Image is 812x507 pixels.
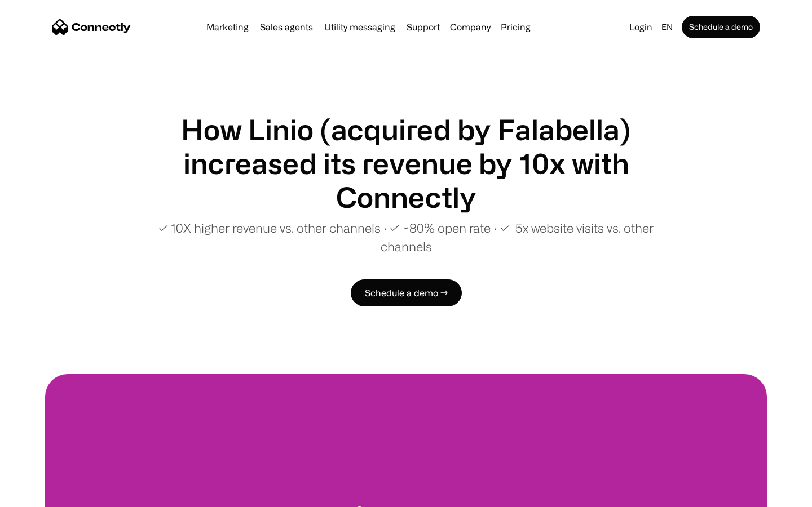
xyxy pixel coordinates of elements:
[402,23,444,32] a: Support
[351,279,462,306] a: Schedule a demo →
[661,19,673,35] div: en
[135,219,677,256] p: ✓ 10X higher revenue vs. other channels ∙ ✓ ~80% open rate ∙ ✓ 5x website visits vs. other channels
[450,19,491,35] div: Company
[496,23,535,32] a: Pricing
[625,19,657,35] a: Login
[202,23,253,32] a: Marketing
[135,113,677,214] h1: How Linio (acquired by Falabella) increased its revenue by 10x with Connectly
[255,23,317,32] a: Sales agents
[320,23,400,32] a: Utility messaging
[682,16,760,38] a: Schedule a demo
